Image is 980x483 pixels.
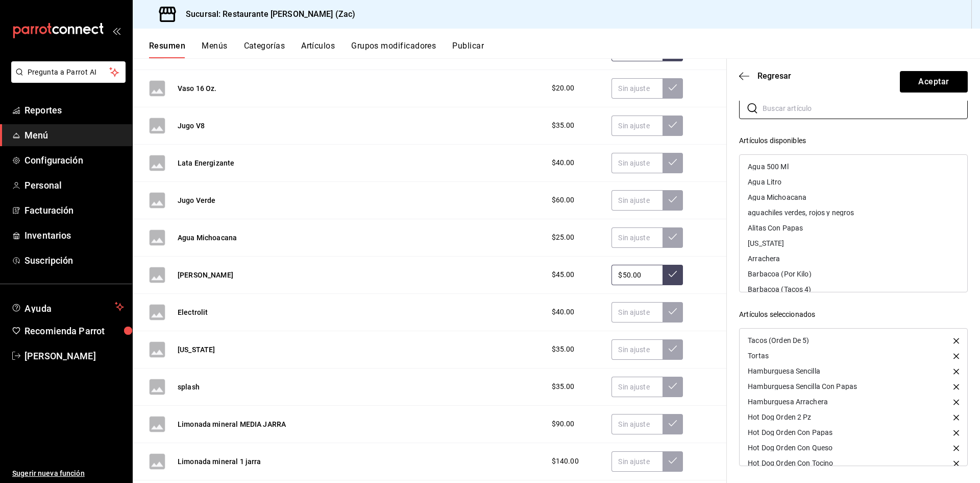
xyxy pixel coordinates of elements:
span: $90.00 [552,419,575,429]
span: Pregunta a Parrot AI [28,67,110,78]
span: [PERSON_NAME] [24,349,124,363]
div: Alitas Con Papas [740,220,967,236]
div: Barbacoa (Por Kilo) [740,266,967,282]
span: $40.00 [552,307,575,317]
button: Electrolit [178,307,208,317]
div: Agua Michoacana [740,190,967,205]
button: Grupos modificadores [351,41,436,58]
div: Hamburguesa Sencilla Con Papas [748,383,857,390]
div: Hamburguesa Sencilla [748,367,820,375]
div: Arrachera [748,255,780,262]
input: Sin ajuste [611,116,663,136]
button: Aceptar [900,71,968,93]
input: Sin ajuste [611,451,663,472]
div: Tortas [748,352,769,359]
span: $25.00 [552,232,575,243]
input: Sin ajuste [611,227,663,248]
div: Hot Dog Orden Con Tocino [748,459,833,467]
div: Arrachera [740,251,967,266]
button: [US_STATE] [178,344,215,355]
button: splash [178,382,200,392]
button: Artículos [301,41,335,58]
span: $60.00 [552,195,575,205]
input: Sin ajuste [611,78,663,99]
span: Ayuda [24,301,111,313]
span: $20.00 [552,83,575,94]
span: $45.00 [552,269,575,280]
div: Hot Dog Orden 2 Pz [748,413,811,421]
div: [US_STATE] [740,236,967,251]
input: Sin ajuste [611,265,663,285]
button: Pregunta a Parrot AI [11,61,126,83]
button: Lata Energizante [178,158,234,168]
div: Agua Michoacana [748,194,806,201]
span: Sugerir nueva función [12,468,124,479]
input: Buscar artículo [763,98,968,119]
input: Sin ajuste [611,414,663,434]
span: $35.00 [552,381,575,392]
div: Hot Dog Orden Con Papas [748,429,832,436]
span: Suscripción [24,254,124,267]
span: Configuración [24,153,124,167]
span: Menú [24,128,124,142]
button: Jugo Verde [178,195,216,205]
div: Hot Dog Orden Con Queso [748,444,832,451]
div: aguachiles verdes, rojos y negros [748,209,854,216]
div: Alitas Con Papas [748,224,803,232]
a: Pregunta a Parrot AI [7,74,126,85]
button: Limonada mineral MEDIA JARRA [178,419,286,429]
div: Agua 500 Ml [748,163,788,170]
input: Sin ajuste [611,302,663,323]
div: Barbacoa (Tacos 4) [740,282,967,297]
div: navigation tabs [149,41,980,58]
div: Barbacoa (Tacos 4) [748,286,811,293]
button: Vaso 16 Oz. [178,83,217,94]
button: Limonada mineral 1 jarra [178,456,261,467]
span: Facturación [24,203,124,217]
span: Recomienda Parrot [24,324,124,338]
span: Reportes [24,103,124,117]
button: Resumen [149,41,185,58]
input: Sin ajuste [611,377,663,397]
button: Menús [202,41,227,58]
span: $140.00 [552,456,579,467]
div: aguachiles verdes, rojos y negros [740,205,967,220]
div: Tacos (Orden De 5) [748,337,809,344]
span: $35.00 [552,120,575,131]
span: Personal [24,178,124,192]
div: Agua Litro [748,178,781,186]
button: Categorías [244,41,285,58]
span: Regresar [757,71,791,81]
button: Regresar [739,71,791,81]
button: Publicar [452,41,484,58]
div: Agua 500 Ml [740,159,967,174]
span: $35.00 [552,344,575,355]
div: Artículos seleccionados [739,309,968,320]
div: Barbacoa (Por Kilo) [748,270,812,278]
span: Inventarios [24,228,124,242]
div: Artículos disponibles [739,135,968,146]
button: Agua Michoacana [178,233,237,243]
button: [PERSON_NAME] [178,270,233,280]
button: open_drawer_menu [112,27,120,35]
h3: Sucursal: Restaurante [PERSON_NAME] (Zac) [178,8,355,20]
input: Sin ajuste [611,339,663,360]
input: Sin ajuste [611,153,663,173]
button: Jugo V8 [178,121,205,131]
div: Agua Litro [740,174,967,190]
span: $40.00 [552,157,575,168]
div: [US_STATE] [748,240,784,247]
div: Hamburguesa Arrachera [748,398,828,405]
input: Sin ajuste [611,190,663,211]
